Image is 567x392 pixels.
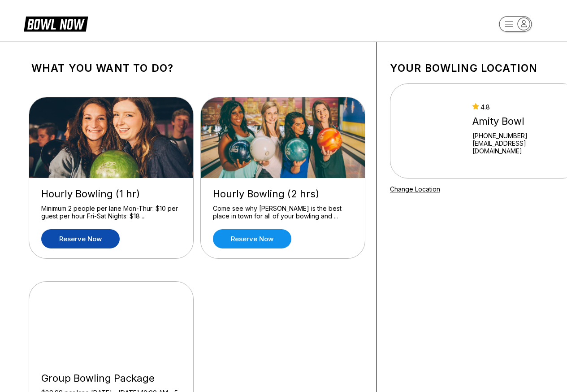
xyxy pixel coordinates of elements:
img: Hourly Bowling (1 hr) [29,97,194,178]
div: Come see why [PERSON_NAME] is the best place in town for all of your bowling and ... [213,205,353,220]
div: Group Bowling Package [41,372,181,384]
a: Change Location [390,185,440,193]
div: Hourly Bowling (1 hr) [41,188,181,200]
img: Amity Bowl [402,97,464,165]
a: Reserve now [213,229,291,248]
img: Group Bowling Package [29,282,194,362]
img: Hourly Bowling (2 hrs) [201,97,366,178]
a: Reserve now [41,229,120,248]
div: Hourly Bowling (2 hrs) [213,188,353,200]
h1: What you want to do? [31,62,363,74]
div: Minimum 2 people per lane Mon-Thur: $10 per guest per hour Fri-Sat Nights: $18 ... [41,205,181,220]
